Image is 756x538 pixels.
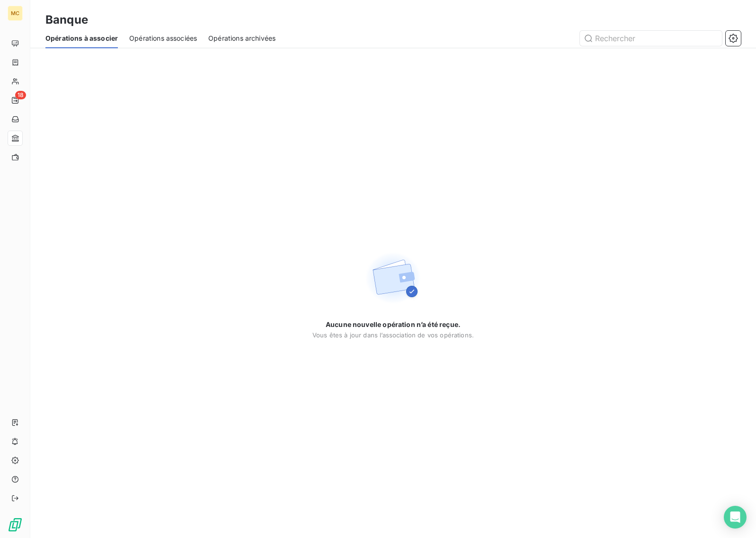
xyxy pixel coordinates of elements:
[129,34,197,43] span: Opérations associées
[363,248,423,309] img: Empty state
[15,91,26,99] span: 18
[208,34,276,43] span: Opérations archivées
[45,11,88,28] h3: Banque
[45,34,118,43] span: Opérations à associer
[8,517,23,532] img: Logo LeanPay
[724,506,747,529] div: Open Intercom Messenger
[326,320,461,329] span: Aucune nouvelle opération n’a été reçue.
[312,331,474,339] span: Vous êtes à jour dans l’association de vos opérations.
[8,6,23,21] div: MC
[580,31,722,46] input: Rechercher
